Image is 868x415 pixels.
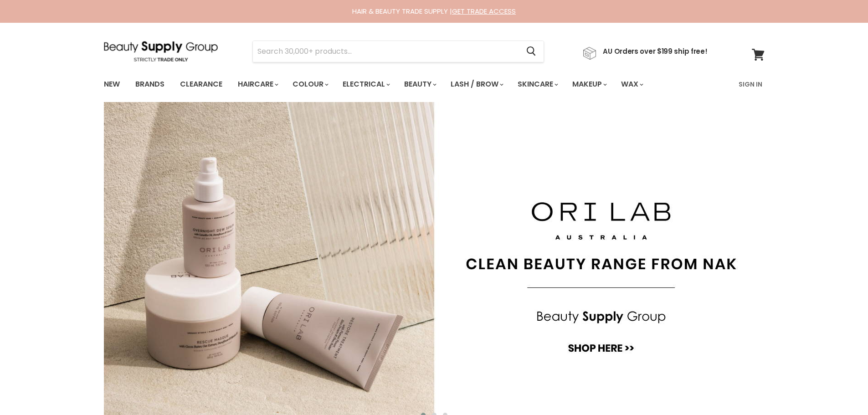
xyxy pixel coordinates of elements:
a: Electrical [336,75,395,94]
a: New [97,75,127,94]
a: Colour [286,75,334,94]
form: Product [252,41,544,62]
a: Sign In [733,75,768,94]
ul: Main menu [97,71,692,97]
a: Skincare [511,75,564,94]
a: Haircare [231,75,284,94]
a: Brands [128,75,171,94]
a: Makeup [565,75,612,94]
iframe: Gorgias live chat messenger [822,372,859,406]
a: Wax [614,75,649,94]
a: GET TRADE ACCESS [452,6,516,16]
div: HAIR & BEAUTY TRADE SUPPLY | [92,7,776,16]
button: Search [519,41,544,62]
a: Clearance [173,75,229,94]
nav: Main [92,71,776,97]
input: Search [253,41,519,62]
a: Beauty [397,75,442,94]
a: Lash / Brow [444,75,509,94]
